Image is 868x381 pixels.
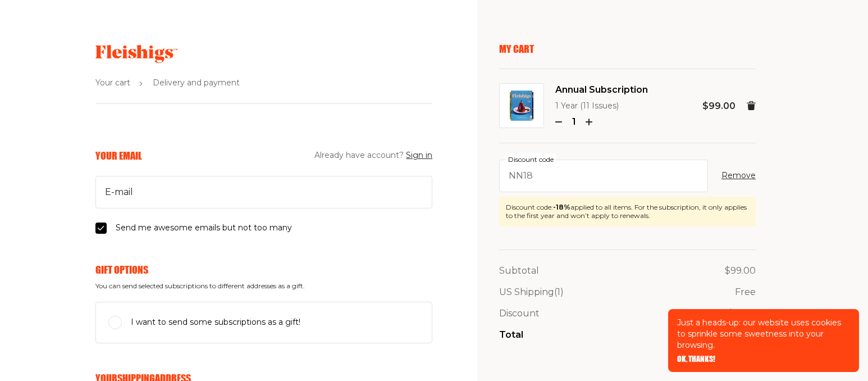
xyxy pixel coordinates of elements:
span: Annual Subscription [555,83,648,97]
p: 1 Year (11 Issues) [555,99,648,113]
img: Annual Subscription Image [510,90,533,121]
p: Free [735,285,756,300]
input: E-mail [95,176,432,208]
div: Discount code: applied to all items. For the subscription, it only applies to the first year and ... [506,203,749,220]
span: Delivery and payment [153,76,240,90]
p: $99.00 [725,264,756,278]
span: Already have account? [314,149,432,162]
p: Total [499,328,523,342]
input: Send me awesome emails but not too many [95,223,107,234]
span: Send me awesome emails but not too many [116,221,292,235]
input: I want to send some subscriptions as a gift! [108,316,122,329]
h6: Your Email [95,149,142,162]
button: Remove [721,169,756,183]
button: OK, THANKS! [677,355,715,363]
h6: Gift Options [95,264,432,276]
span: I want to send some subscriptions as a gift! [131,316,300,329]
p: My Cart [499,43,756,55]
label: Discount code [506,153,556,166]
p: US Shipping (1) [499,285,564,300]
input: Discount code [499,160,708,192]
button: Sign in [406,149,432,162]
span: - 18 % [553,203,570,211]
p: 1 [567,115,581,129]
p: - $17.82 [725,306,756,321]
p: Subtotal [499,264,539,278]
p: Just a heads-up: our website uses cookies to sprinkle some sweetness into your browsing. [677,317,850,351]
p: Discount [499,306,540,321]
p: $99.00 [702,99,735,114]
span: Your cart [95,76,130,90]
span: You can send selected subscriptions to different addresses as a gift. [95,282,432,290]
